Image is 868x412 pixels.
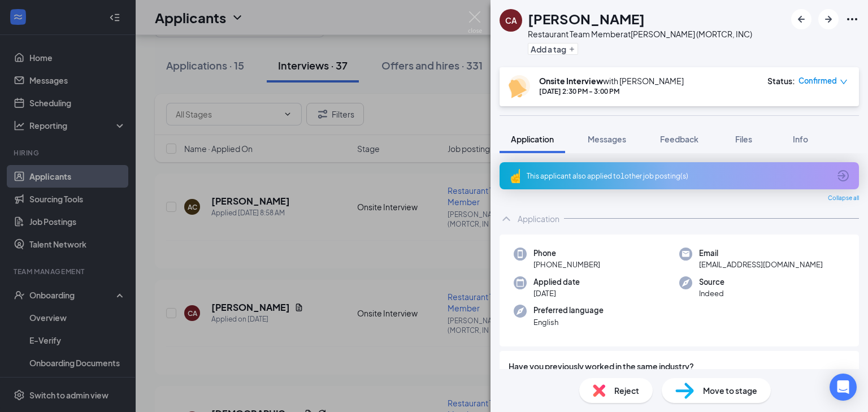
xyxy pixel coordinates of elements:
div: Status : [767,75,795,86]
span: Reject [614,384,639,397]
span: Source [699,276,724,288]
span: down [840,78,848,86]
span: [PHONE_NUMBER] [533,259,600,270]
span: [EMAIL_ADDRESS][DOMAIN_NAME] [699,259,823,270]
b: Onsite Interview [539,76,603,86]
svg: Plus [568,46,575,53]
svg: ArrowRight [822,12,835,26]
svg: ChevronUp [500,212,513,225]
div: CA [505,15,517,26]
svg: ArrowLeftNew [795,12,808,26]
svg: ArrowCircle [836,169,850,183]
span: English [533,316,604,328]
span: Info [793,134,808,144]
span: Messages [588,134,626,144]
span: Phone [533,248,600,259]
div: with [PERSON_NAME] [539,75,684,86]
span: Feedback [660,134,698,144]
span: Files [735,134,752,144]
div: Open Intercom Messenger [830,374,857,401]
span: Email [699,248,823,259]
span: Indeed [699,288,724,299]
button: ArrowLeftNew [791,9,811,29]
span: Have you previously worked in the same industry? [509,360,694,372]
span: Collapse all [828,194,859,203]
svg: Ellipses [845,12,859,26]
div: [DATE] 2:30 PM - 3:00 PM [539,86,684,96]
span: Confirmed [798,75,837,86]
div: Application [518,213,559,224]
span: Preferred language [533,305,604,316]
span: Move to stage [703,384,757,397]
button: PlusAdd a tag [528,43,578,55]
span: Application [511,134,554,144]
span: [DATE] [533,288,580,299]
span: Applied date [533,276,580,288]
div: Restaurant Team Member at [PERSON_NAME] (MORTCR, INC) [528,28,752,40]
h1: [PERSON_NAME] [528,9,645,28]
button: ArrowRight [818,9,839,29]
div: This applicant also applied to 1 other job posting(s) [527,171,830,181]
